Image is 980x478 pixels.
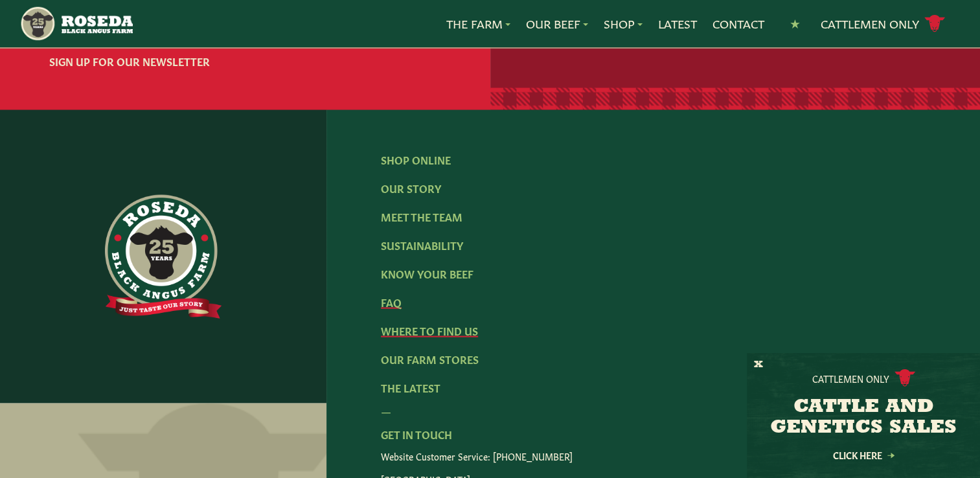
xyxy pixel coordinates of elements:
img: cattle-icon.svg [895,369,915,387]
a: Where To Find Us [381,323,478,337]
a: The Latest [381,380,440,394]
h3: CATTLE AND GENETICS SALES [763,397,964,438]
a: Shop Online [381,152,451,166]
div: — [381,403,926,418]
a: Our Story [381,181,441,195]
a: Know Your Beef [381,266,473,280]
a: Click Here [805,451,922,459]
img: https://roseda.com/wp-content/uploads/2021/06/roseda-25-full@2x.png [105,195,222,319]
p: Cattlemen Only [812,372,889,385]
a: Our Beef [526,16,588,32]
a: FAQ [381,295,402,309]
p: Website Customer Service: [PHONE_NUMBER] [381,450,926,462]
a: Cattlemen Only [821,12,945,35]
a: Contact [712,16,764,32]
a: The Farm [446,16,510,32]
a: Our Farm Stores [381,352,479,366]
button: X [754,358,763,372]
a: Meet The Team [381,209,462,223]
a: Latest [658,16,697,32]
a: Sustainability [381,238,463,252]
h6: Sign Up For Our Newsletter [49,53,381,69]
img: https://roseda.com/wp-content/uploads/2021/05/roseda-25-header.png [19,5,133,42]
a: Shop [604,16,643,32]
